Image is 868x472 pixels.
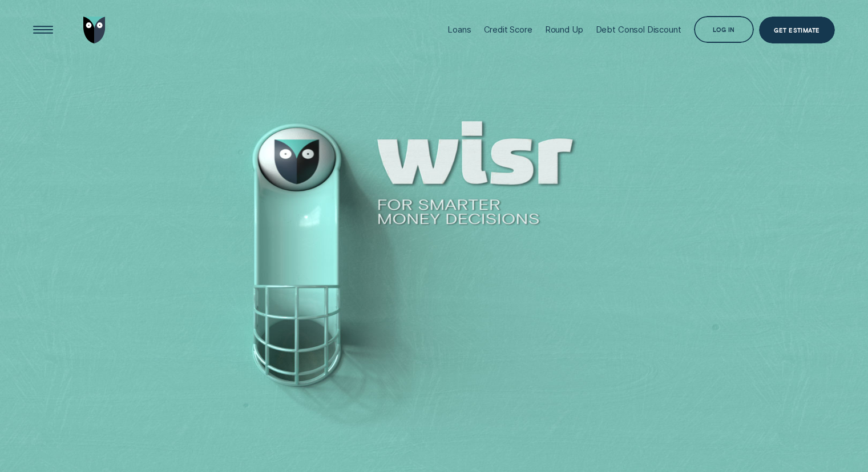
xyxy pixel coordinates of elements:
[759,17,835,44] a: Get Estimate
[83,17,106,44] img: Wisr
[30,17,57,44] button: Open Menu
[596,25,681,35] div: Debt Consol Discount
[694,16,754,43] button: Log in
[545,25,583,35] div: Round Up
[447,25,471,35] div: Loans
[484,25,532,35] div: Credit Score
